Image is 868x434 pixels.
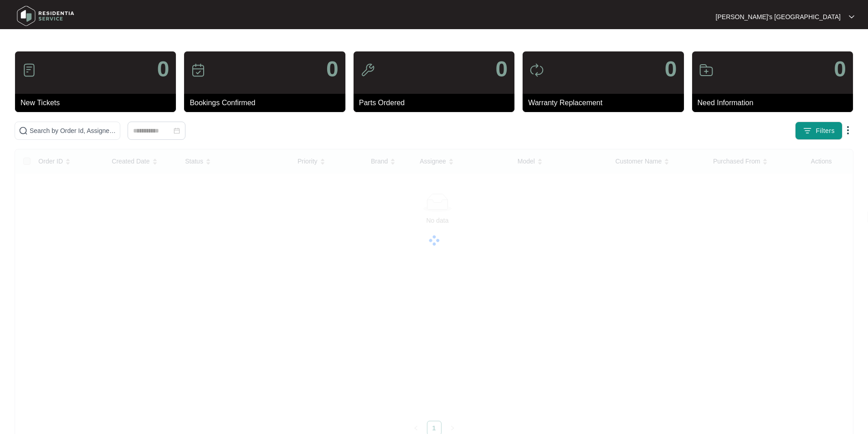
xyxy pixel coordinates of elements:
[842,125,853,136] img: dropdown arrow
[359,97,514,108] p: Parts Ordered
[716,12,841,21] p: [PERSON_NAME]'s [GEOGRAPHIC_DATA]
[190,97,345,108] p: Bookings Confirmed
[816,126,835,136] span: Filters
[528,97,683,108] p: Warranty Replacement
[665,58,677,80] p: 0
[19,126,28,135] img: search-icon
[22,63,36,77] img: icon
[803,126,812,135] img: filter icon
[698,97,853,108] p: Need Information
[191,63,205,77] img: icon
[795,122,842,140] button: filter iconFilters
[30,126,116,136] input: Search by Order Id, Assignee Name, Customer Name, Brand and Model
[326,58,339,80] p: 0
[157,58,169,80] p: 0
[360,63,375,77] img: icon
[495,58,508,80] p: 0
[699,63,714,77] img: icon
[849,15,854,19] img: dropdown arrow
[834,58,846,80] p: 0
[529,63,544,77] img: icon
[14,2,77,30] img: residentia service logo
[21,97,176,108] p: New Tickets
